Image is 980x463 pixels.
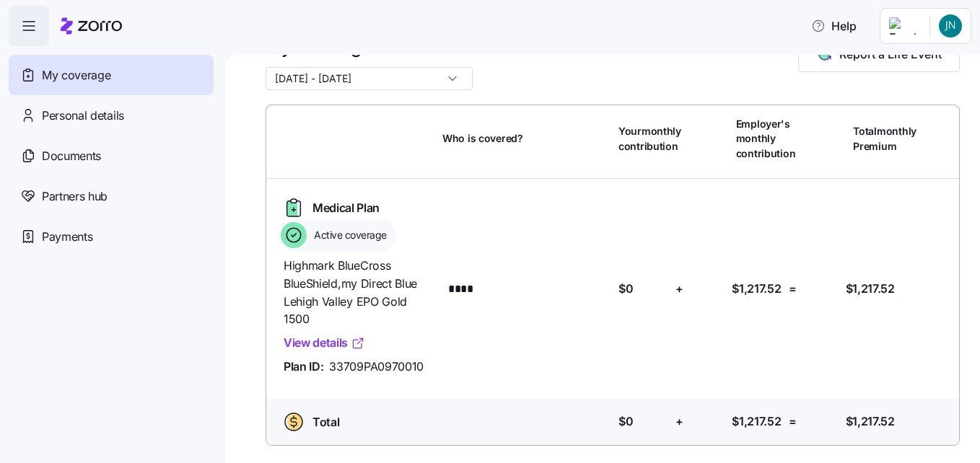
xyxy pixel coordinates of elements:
[846,280,895,298] span: $1,217.52
[9,136,214,176] a: Documents
[329,358,424,376] span: 33709PA0970010
[284,358,323,376] span: Plan ID:
[800,12,868,40] button: Help
[675,413,683,431] span: +
[9,55,214,95] a: My coverage
[42,107,124,125] span: Personal details
[732,280,781,298] span: $1,217.52
[846,413,895,431] span: $1,217.52
[42,147,101,165] span: Documents
[42,188,108,206] span: Partners hub
[9,216,214,257] a: Payments
[312,413,339,431] span: Total
[9,176,214,216] a: Partners hub
[9,95,214,136] a: Personal details
[310,228,387,242] span: Active coverage
[618,124,681,154] span: Your monthly contribution
[736,117,796,161] span: Employer's monthly contribution
[618,280,633,298] span: $0
[939,14,962,38] img: 85742643a648489a4c8f8986d31e721d
[42,228,92,246] span: Payments
[853,124,916,154] span: Total monthly Premium
[732,413,781,431] span: $1,217.52
[442,131,523,146] span: Who is covered?
[618,413,633,431] span: $0
[889,17,918,35] img: Employer logo
[284,257,431,328] span: Highmark BlueCross BlueShield , my Direct Blue Lehigh Valley EPO Gold 1500
[789,413,797,431] span: =
[42,66,110,84] span: My coverage
[284,334,365,352] a: View details
[312,199,380,217] span: Medical Plan
[675,280,683,298] span: +
[811,17,857,35] span: Help
[789,280,797,298] span: =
